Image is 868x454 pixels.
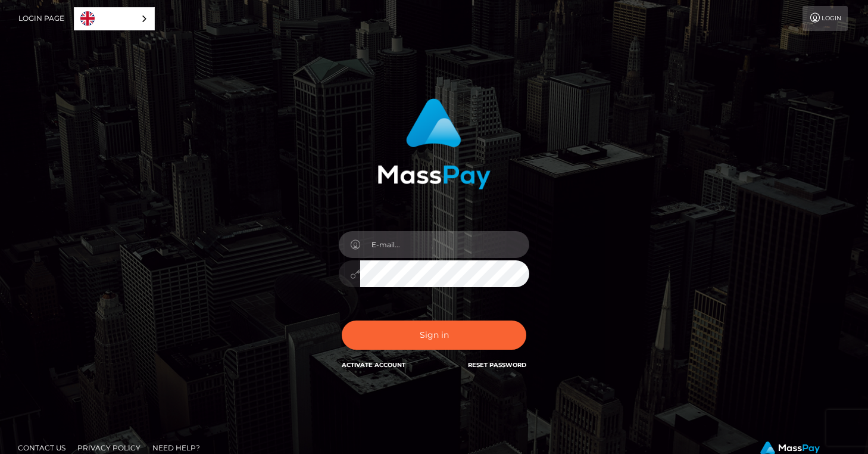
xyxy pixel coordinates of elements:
input: E-mail... [360,231,529,258]
a: Reset Password [468,361,526,369]
div: Language [74,7,155,30]
button: Sign in [342,321,526,350]
aside: Language selected: English [74,7,155,30]
a: Login [803,6,848,31]
img: MassPay Login [377,98,491,189]
a: Login Page [18,6,64,31]
a: Activate Account [342,361,405,369]
a: English [74,8,154,30]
